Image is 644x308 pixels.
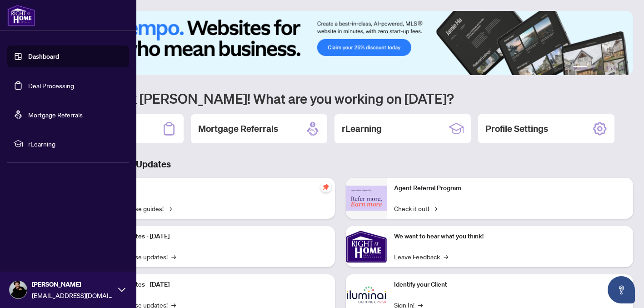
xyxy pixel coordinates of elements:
a: Check it out!→ [394,203,437,213]
a: Deal Processing [28,81,74,90]
button: 4 [606,66,609,70]
h2: Profile Settings [485,122,548,135]
p: Identify your Client [394,280,626,290]
p: We want to hear what you think! [394,232,626,242]
span: [PERSON_NAME] [32,279,114,289]
p: Platform Updates - [DATE] [95,232,328,242]
img: logo [7,5,35,26]
p: Self-Help [95,183,328,193]
span: pushpin [320,182,331,192]
span: [EMAIL_ADDRESS][DOMAIN_NAME] [32,290,114,300]
img: We want to hear what you think! [346,226,387,267]
a: Mortgage Referrals [28,111,83,119]
button: 6 [620,66,624,70]
a: Leave Feedback→ [394,252,448,262]
span: → [444,252,448,262]
p: Agent Referral Program [394,183,626,193]
img: Slide 0 [47,11,633,75]
h3: Brokerage & Industry Updates [47,158,633,171]
h1: Welcome back [PERSON_NAME]! What are you working on [DATE]? [47,90,633,107]
p: Platform Updates - [DATE] [95,280,328,290]
a: Dashboard [28,52,59,61]
span: → [171,252,176,262]
span: rLearning [28,139,123,149]
img: Agent Referral Program [346,186,387,211]
button: 3 [599,66,602,70]
h2: rLearning [342,122,382,135]
span: → [167,203,172,213]
button: 5 [613,66,617,70]
button: 1 [573,66,588,70]
button: 2 [591,66,595,70]
img: Profile Icon [10,281,27,298]
span: → [433,203,437,213]
button: Open asap [608,276,635,303]
h2: Mortgage Referrals [198,122,278,135]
